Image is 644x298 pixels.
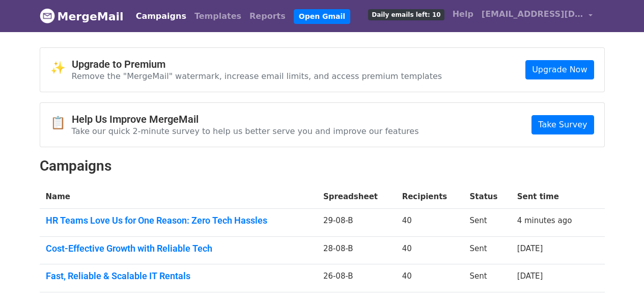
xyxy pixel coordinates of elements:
a: Take Survey [531,115,594,134]
a: HR Teams Love Us for One Reason: Zero Tech Hassles [46,215,311,226]
a: [DATE] [517,272,543,281]
th: Spreadsheet [317,185,396,209]
td: Sent [464,236,511,264]
th: Name [40,185,317,209]
a: Help [449,4,478,24]
span: 📋 [50,116,72,130]
a: Open Gmail [294,9,350,24]
h4: Help Us Improve MergeMail [72,113,419,125]
a: [DATE] [517,244,543,253]
p: Take our quick 2-minute survey to help us better serve you and improve our features [72,126,419,137]
a: Templates [190,6,245,26]
a: [EMAIL_ADDRESS][DOMAIN_NAME] [478,4,597,28]
a: Fast, Reliable & Scalable IT Rentals [46,270,311,282]
span: Daily emails left: 10 [368,9,444,20]
a: Cost-Effective Growth with Reliable Tech [46,243,311,254]
a: Upgrade Now [525,60,594,79]
p: Remove the "MergeMail" watermark, increase email limits, and access premium templates [72,71,442,82]
td: Sent [464,209,511,237]
td: 40 [396,209,464,237]
span: ✨ [50,61,72,75]
th: Sent time [511,185,590,209]
a: Daily emails left: 10 [364,4,448,24]
td: 28-08-B [317,236,396,264]
td: Sent [464,264,511,292]
th: Status [464,185,511,209]
a: Campaigns [132,6,190,26]
span: [EMAIL_ADDRESS][DOMAIN_NAME] [482,8,583,20]
td: 40 [396,236,464,264]
img: MergeMail logo [40,8,55,23]
h2: Campaigns [40,157,605,175]
td: 29-08-B [317,209,396,237]
h4: Upgrade to Premium [72,58,442,70]
a: 4 minutes ago [517,216,572,225]
td: 40 [396,264,464,292]
td: 26-08-B [317,264,396,292]
a: MergeMail [40,6,124,27]
a: Reports [245,6,290,26]
th: Recipients [396,185,464,209]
